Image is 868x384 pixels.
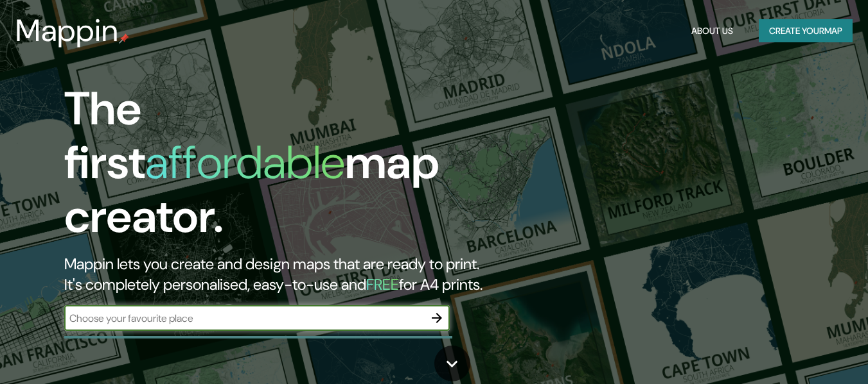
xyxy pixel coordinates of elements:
img: mappin-pin [119,33,129,44]
h1: The first map creator. [64,82,499,254]
h3: Mappin [15,13,119,49]
h5: FREE [366,274,399,294]
input: Choose your favourite place [64,311,424,326]
button: About Us [686,19,738,43]
iframe: Help widget launcher [754,334,854,370]
button: Create yourmap [759,19,853,43]
h2: Mappin lets you create and design maps that are ready to print. It's completely personalised, eas... [64,254,499,295]
h1: affordable [145,133,345,192]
